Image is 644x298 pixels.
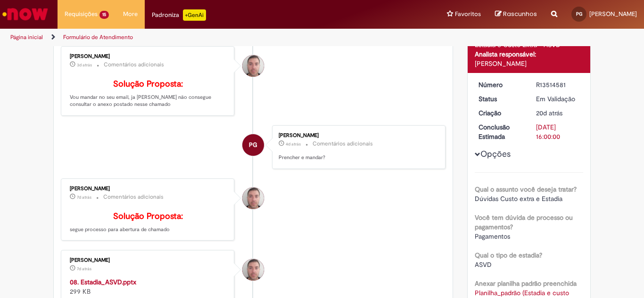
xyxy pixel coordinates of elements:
[10,33,43,41] a: Página inicial
[576,11,582,17] span: PG
[475,279,577,288] b: Anexar planilha padrão preenchida
[536,122,580,141] div: [DATE] 16:00:00
[70,258,227,263] div: [PERSON_NAME]
[536,108,580,118] div: 10/09/2025 12:22:42
[242,187,264,209] div: Luiz Carlos Barsotti Filho
[471,122,529,141] dt: Conclusão Estimada
[242,134,264,156] div: PEDRO GONDOLO
[77,62,92,68] span: 3d atrás
[70,278,136,286] a: 08. Estadia_ASVD.pptx
[183,9,206,21] p: +GenAi
[471,108,529,118] dt: Criação
[7,29,422,46] ul: Trilhas de página
[242,259,264,281] div: Luiz Carlos Barsotti Filho
[242,55,264,77] div: Luiz Carlos Barsotti Filho
[63,33,133,41] a: Formulário de Atendimento
[536,94,580,104] div: Em Validação
[70,277,227,296] div: 299 KB
[70,80,227,108] p: Vou mandar no seu email, ja [PERSON_NAME] não consegue consultar o anexo postado nesse chamado
[99,11,109,19] span: 15
[475,194,562,203] span: Dúvidas Custo extra e Estadia
[70,212,227,234] p: segue processo para abertura de chamado
[249,134,257,156] span: PG
[70,186,227,192] div: [PERSON_NAME]
[455,9,481,19] span: Favoritos
[279,133,436,138] div: [PERSON_NAME]
[77,194,91,200] span: 7d atrás
[495,10,537,19] a: Rascunhos
[471,80,529,89] dt: Número
[536,109,562,117] time: 10/09/2025 12:22:42
[113,211,183,222] b: Solução Proposta:
[503,9,537,18] span: Rascunhos
[77,194,91,200] time: 23/09/2025 14:01:27
[123,9,138,19] span: More
[103,193,164,201] small: Comentários adicionais
[152,9,206,21] div: Padroniza
[1,5,50,24] img: ServiceNow
[475,49,584,59] div: Analista responsável:
[77,62,92,68] time: 26/09/2025 19:52:59
[475,232,510,241] span: Pagamentos
[589,10,637,18] span: [PERSON_NAME]
[104,61,164,69] small: Comentários adicionais
[70,54,227,59] div: [PERSON_NAME]
[113,79,183,89] b: Solução Proposta:
[313,140,373,148] small: Comentários adicionais
[65,9,98,19] span: Requisições
[286,141,301,147] span: 4d atrás
[536,80,580,89] div: R13514581
[286,141,301,147] time: 26/09/2025 13:51:27
[471,94,529,104] dt: Status
[475,185,577,193] b: Qual o assunto você deseja tratar?
[77,266,91,272] span: 7d atrás
[475,213,573,231] b: Você tem dúvida de processo ou pagamentos?
[536,109,562,117] span: 20d atrás
[475,59,584,68] div: [PERSON_NAME]
[279,154,436,161] p: Prencher e mandar?
[77,266,91,272] time: 23/09/2025 14:00:50
[475,251,542,259] b: Qual o tipo de estadia?
[475,260,492,269] span: ASVD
